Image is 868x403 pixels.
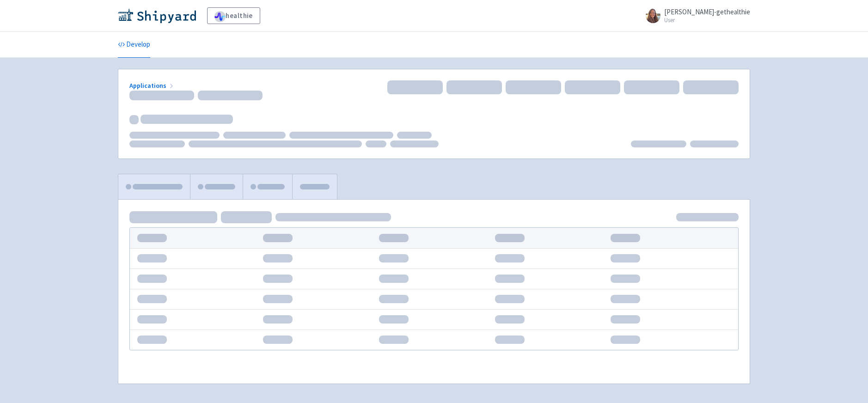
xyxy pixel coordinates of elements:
[664,7,750,16] span: [PERSON_NAME]-gethealthie
[118,32,150,58] a: Develop
[207,7,260,24] a: healthie
[664,17,750,23] small: User
[129,81,175,90] a: Applications
[118,8,196,23] img: Shipyard logo
[640,8,750,23] a: [PERSON_NAME]-gethealthie User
